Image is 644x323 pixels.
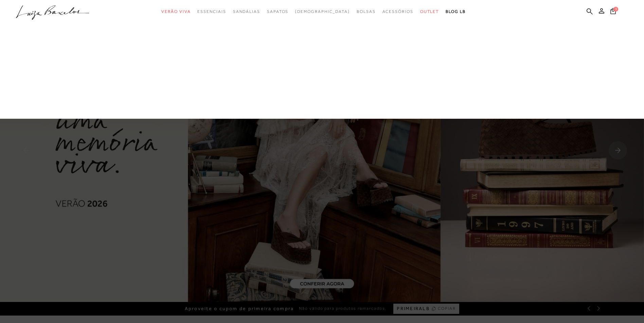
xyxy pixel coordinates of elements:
[197,5,226,18] a: categoryNavScreenReaderText
[197,9,226,14] span: Essenciais
[420,5,439,18] a: categoryNavScreenReaderText
[446,9,465,14] span: BLOG LB
[357,9,376,14] span: Bolsas
[608,7,618,17] button: 3
[382,9,413,14] span: Acessórios
[295,9,350,14] span: [DEMOGRAPHIC_DATA]
[613,7,618,12] span: 3
[420,9,439,14] span: Outlet
[295,5,350,18] a: noSubCategoriesText
[233,5,260,18] a: categoryNavScreenReaderText
[446,5,465,18] a: BLOG LB
[161,5,191,18] a: categoryNavScreenReaderText
[161,9,191,14] span: Verão Viva
[267,5,288,18] a: categoryNavScreenReaderText
[233,9,260,14] span: Sandálias
[267,9,288,14] span: Sapatos
[357,5,376,18] a: categoryNavScreenReaderText
[382,5,413,18] a: categoryNavScreenReaderText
